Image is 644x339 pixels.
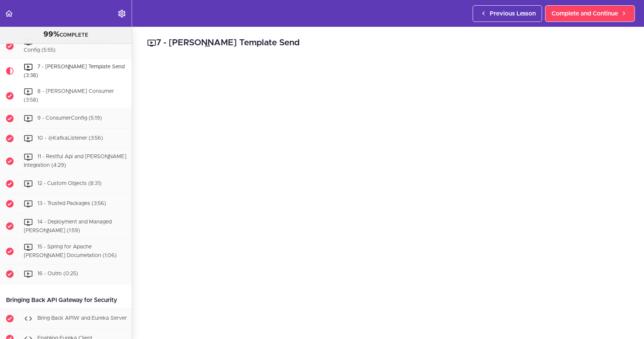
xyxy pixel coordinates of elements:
span: 6 - [PERSON_NAME] Producer Config (5:55) [24,39,111,53]
span: 10 - @KafkaListener (3:56) [37,136,103,141]
span: 16 - Outro (0:25) [37,271,78,276]
span: 8 - [PERSON_NAME] Consumer (3:58) [24,89,114,103]
a: Complete and Continue [545,5,635,22]
svg: Settings Menu [117,9,126,18]
span: Previous Lesson [490,9,536,18]
span: Bring Back APIW and Eureka Server [37,316,127,321]
span: 13 - Trusted Packages (3:56) [37,201,106,206]
a: Previous Lesson [473,5,542,22]
iframe: Video Player [147,61,629,332]
h2: 7 - [PERSON_NAME] Template Send [147,37,629,49]
span: 12 - Custom Objects (8:31) [37,181,101,186]
span: 15 - Spring for Apache [PERSON_NAME] Documetation (1:06) [24,245,117,259]
span: 11 - Restful Api and [PERSON_NAME] Integration (4:29) [24,154,126,168]
span: 14 - Deployment and Managed [PERSON_NAME] (1:59) [24,219,112,233]
span: 7 - [PERSON_NAME] Template Send (3:38) [24,64,124,78]
span: 99% [43,31,60,38]
div: COMPLETE [9,30,122,40]
svg: Back to course curriculum [5,9,14,18]
span: 9 - ConsumerConfig (5:19) [37,116,102,121]
span: Complete and Continue [552,9,618,18]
